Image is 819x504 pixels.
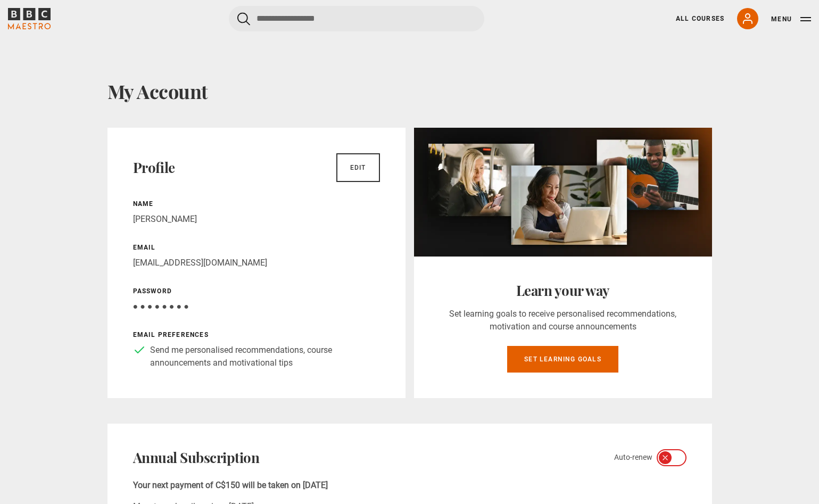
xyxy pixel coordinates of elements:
p: Password [133,286,380,296]
p: [EMAIL_ADDRESS][DOMAIN_NAME] [133,257,380,269]
span: Auto-renew [614,452,652,463]
svg: BBC Maestro [8,8,51,29]
button: Submit the search query [237,12,250,26]
h2: Profile [133,159,175,176]
p: Email [133,243,380,252]
p: Email preferences [133,330,380,340]
input: Search [229,6,484,31]
p: Name [133,199,380,209]
span: ● ● ● ● ● ● ● ● [133,301,189,311]
a: Edit [336,153,380,182]
p: Set learning goals to receive personalised recommendations, motivation and course announcements [440,308,686,333]
h1: My Account [107,80,712,102]
a: All Courses [676,14,724,23]
h2: Learn your way [440,282,686,299]
b: Your next payment of C$150 will be taken on [DATE] [133,480,328,490]
button: Toggle navigation [771,14,811,24]
h2: Annual Subscription [133,449,260,466]
a: Set learning goals [507,346,618,373]
p: [PERSON_NAME] [133,213,380,226]
p: Send me personalised recommendations, course announcements and motivational tips [150,344,380,369]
